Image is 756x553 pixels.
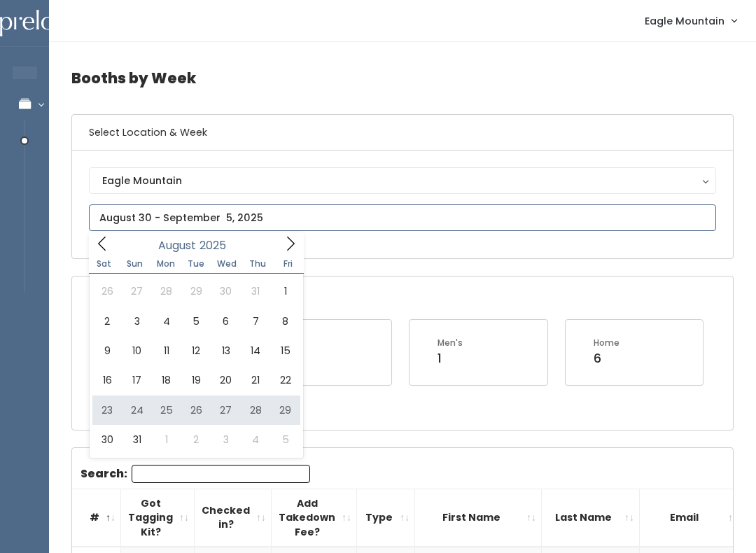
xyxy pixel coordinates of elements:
[89,167,716,194] button: Eagle Mountain
[92,307,122,336] span: August 2, 2025
[195,489,272,547] th: Checked in?: activate to sort column ascending
[272,489,357,547] th: Add Takedown Fee?: activate to sort column ascending
[181,307,211,336] span: August 5, 2025
[152,276,181,306] span: July 28, 2025
[158,240,196,251] span: August
[122,365,151,395] span: August 17, 2025
[181,395,211,425] span: August 26, 2025
[211,336,241,365] span: August 13, 2025
[72,489,121,547] th: #: activate to sort column descending
[594,349,619,367] div: 6
[181,365,211,395] span: August 19, 2025
[594,337,619,349] div: Home
[120,260,150,268] span: Sun
[415,489,542,547] th: First Name: activate to sort column ascending
[211,260,242,268] span: Wed
[152,395,181,425] span: August 25, 2025
[92,395,122,425] span: August 23, 2025
[270,395,300,425] span: August 29, 2025
[181,276,211,306] span: July 29, 2025
[273,260,304,268] span: Fri
[242,260,273,268] span: Thu
[122,336,151,365] span: August 10, 2025
[211,395,241,425] span: August 27, 2025
[92,336,122,365] span: August 9, 2025
[241,336,270,365] span: August 14, 2025
[152,336,181,365] span: August 11, 2025
[270,425,300,454] span: September 5, 2025
[241,365,270,395] span: August 21, 2025
[72,115,733,150] h6: Select Location & Week
[102,173,703,188] div: Eagle Mountain
[241,425,270,454] span: September 4, 2025
[80,465,310,483] label: Search:
[181,336,211,365] span: August 12, 2025
[357,489,415,547] th: Type: activate to sort column ascending
[71,59,734,97] h4: Booths by Week
[211,365,241,395] span: August 20, 2025
[270,365,300,395] span: August 22, 2025
[122,276,151,306] span: July 27, 2025
[437,349,463,367] div: 1
[270,276,300,306] span: August 1, 2025
[89,204,716,231] input: August 30 - September 5, 2025
[211,276,241,306] span: July 30, 2025
[92,365,122,395] span: August 16, 2025
[122,395,151,425] span: August 24, 2025
[542,489,640,547] th: Last Name: activate to sort column ascending
[92,425,122,454] span: August 30, 2025
[241,395,270,425] span: August 28, 2025
[196,237,238,254] input: Year
[152,307,181,336] span: August 4, 2025
[270,336,300,365] span: August 15, 2025
[152,425,181,454] span: September 1, 2025
[181,425,211,454] span: September 2, 2025
[211,425,241,454] span: September 3, 2025
[241,276,270,306] span: July 31, 2025
[150,260,181,268] span: Mon
[89,260,120,268] span: Sat
[640,489,743,547] th: Email: activate to sort column ascending
[631,6,750,36] a: Eagle Mountain
[437,337,463,349] div: Men's
[645,13,724,29] span: Eagle Mountain
[122,307,151,336] span: August 3, 2025
[122,425,151,454] span: August 31, 2025
[121,489,195,547] th: Got Tagging Kit?: activate to sort column ascending
[181,260,211,268] span: Tue
[211,307,241,336] span: August 6, 2025
[241,307,270,336] span: August 7, 2025
[92,276,122,306] span: July 26, 2025
[132,465,310,483] input: Search:
[270,307,300,336] span: August 8, 2025
[152,365,181,395] span: August 18, 2025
